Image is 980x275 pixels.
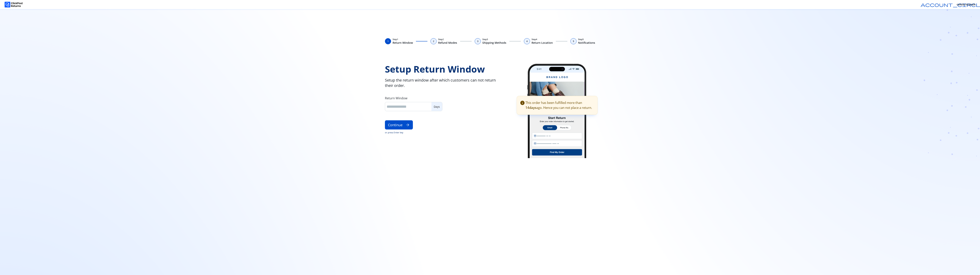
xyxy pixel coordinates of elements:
[526,40,528,43] span: 4
[385,120,413,129] button: Continuearrow_forward
[532,38,553,41] span: Step 4
[573,40,574,43] span: 5
[393,41,413,45] span: Return Window
[438,38,457,41] span: Step 2
[431,102,442,111] div: Days
[525,105,536,110] span: 14 days
[482,41,506,45] span: Shipping Methods
[393,38,413,41] span: Step 1
[385,64,505,74] span: Setup Return Window
[477,40,478,43] span: 3
[514,64,599,158] img: return-window
[578,38,595,41] span: Step 5
[525,100,593,110] div: This order has been fulfilled more than ago. Hence you can not place a return.
[438,41,457,45] span: Refund Modes
[578,41,595,45] span: Notifications
[406,123,410,127] span: arrow_forward
[385,78,505,88] span: Setup the return window after which customers can not return their order.
[387,40,389,43] span: 1
[385,96,442,100] label: Return Window
[532,41,553,45] span: Return Location
[482,38,506,41] span: Step 3
[957,3,975,6] span: GAREEB-DESIGNER
[433,40,434,43] span: 2
[5,2,23,7] img: Logo
[385,131,505,134] span: or press Enter key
